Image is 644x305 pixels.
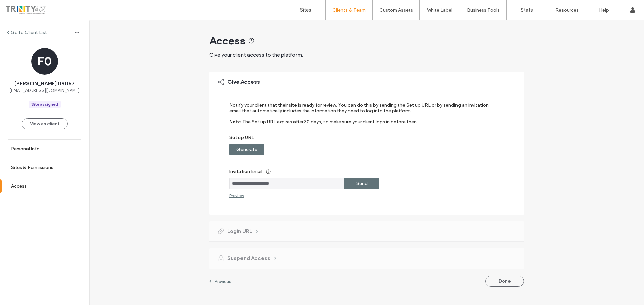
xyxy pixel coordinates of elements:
label: Access [11,183,27,189]
label: Custom Assets [379,7,413,13]
label: Go to Client List [11,30,47,35]
label: Resources [555,7,579,13]
label: Sites & Permissions [11,165,53,170]
button: Done [485,276,524,287]
label: Send [356,177,368,190]
label: Stats [521,7,533,13]
span: Login URL [227,228,252,235]
span: [PERSON_NAME] 09067 [14,80,75,87]
span: Give your client access to the platform. [209,52,303,58]
label: Note: [229,119,242,135]
span: Help [15,5,29,11]
label: Clients & Team [332,7,366,13]
label: Help [599,7,609,13]
label: Set up URL [229,135,495,144]
label: Notify your client that their site is ready for review. You can do this by sending the Set up URL... [229,102,495,119]
a: Previous [209,279,231,284]
label: Invitation Email [229,165,495,178]
label: The Set up URL expires after 30 days, so make sure your client logs in before then. [242,119,418,135]
span: Suspend Access [227,255,270,262]
span: Access [209,34,245,47]
div: Preview [229,193,244,198]
label: Business Tools [467,7,500,13]
button: View as client [22,118,68,129]
label: White Label [427,7,452,13]
label: Previous [215,279,231,284]
div: Site assigned [31,101,58,107]
span: [EMAIL_ADDRESS][DOMAIN_NAME] [9,87,80,94]
span: Give Access [227,78,260,86]
div: F0 [31,48,58,75]
label: Personal Info [11,146,40,152]
label: Generate [236,143,257,156]
label: Sites [300,7,311,13]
